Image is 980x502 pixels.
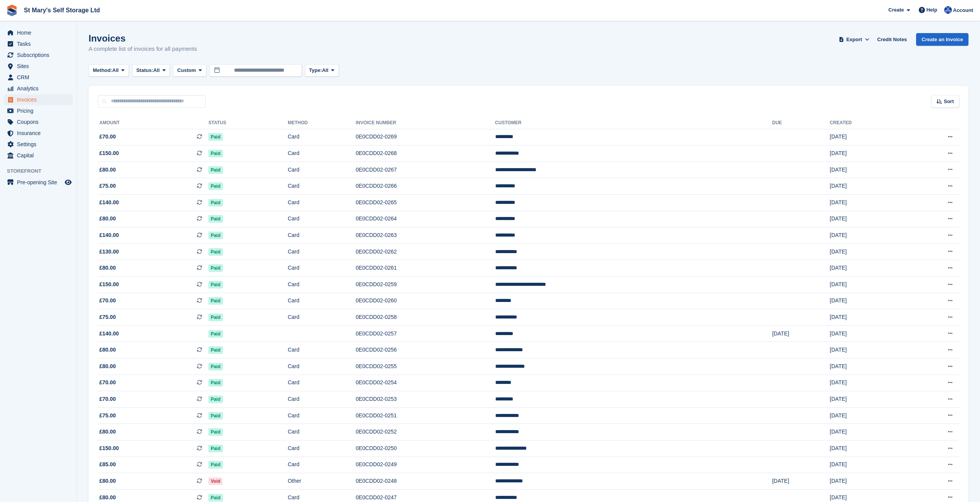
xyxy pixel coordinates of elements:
td: [DATE] [830,277,905,293]
span: Pricing [17,105,63,116]
span: Create [888,6,904,14]
button: Custom [173,64,206,77]
span: Paid [208,363,223,370]
td: [DATE] [830,359,905,375]
td: Other [288,473,356,490]
td: [DATE] [830,195,905,211]
td: [DATE] [830,178,905,195]
td: Card [288,440,356,457]
span: Paid [208,166,223,174]
span: All [322,67,328,74]
span: Analytics [17,83,63,94]
td: [DATE] [830,227,905,244]
th: Due [772,117,830,129]
td: Card [288,309,356,326]
td: [DATE] [830,407,905,424]
span: Custom [177,67,196,74]
td: Card [288,211,356,227]
span: Storefront [7,167,77,175]
span: £80.00 [99,215,116,223]
td: Card [288,375,356,391]
span: Paid [208,281,223,289]
span: Subscriptions [17,50,63,60]
td: Card [288,359,356,375]
span: Method: [93,67,112,74]
a: menu [4,139,73,150]
a: menu [4,105,73,116]
td: 0E0CDD02-0267 [356,162,495,178]
span: £150.00 [99,280,119,289]
td: [DATE] [830,129,905,145]
a: menu [4,50,73,60]
td: [DATE] [830,145,905,162]
td: 0E0CDD02-0250 [356,440,495,457]
p: A complete list of invoices for all payments [89,45,197,53]
a: menu [4,117,73,127]
span: Paid [208,330,223,338]
td: [DATE] [830,391,905,408]
td: Card [288,227,356,244]
span: £80.00 [99,428,116,436]
td: 0E0CDD02-0266 [356,178,495,195]
span: Sites [17,61,63,72]
td: [DATE] [830,162,905,178]
span: Paid [208,182,223,190]
a: Credit Notes [874,33,910,46]
td: [DATE] [830,309,905,326]
span: Sort [944,98,954,105]
td: Card [288,424,356,440]
td: 0E0CDD02-0262 [356,243,495,260]
td: 0E0CDD02-0255 [356,359,495,375]
td: [DATE] [772,325,830,342]
td: [DATE] [830,424,905,440]
span: £130.00 [99,248,119,256]
th: Created [830,117,905,129]
span: Paid [208,150,223,157]
span: £75.00 [99,313,116,321]
span: Paid [208,379,223,387]
td: [DATE] [830,293,905,309]
td: Card [288,457,356,473]
td: Card [288,407,356,424]
td: Card [288,178,356,195]
td: 0E0CDD02-0254 [356,375,495,391]
td: Card [288,129,356,145]
a: menu [4,150,73,161]
span: Paid [208,264,223,272]
td: Card [288,243,356,260]
span: £80.00 [99,166,116,174]
span: Paid [208,232,223,239]
span: £80.00 [99,346,116,354]
td: 0E0CDD02-0251 [356,407,495,424]
span: All [112,67,119,74]
td: 0E0CDD02-0253 [356,391,495,408]
td: [DATE] [830,457,905,473]
span: Void [208,477,223,485]
span: £70.00 [99,379,116,387]
span: £70.00 [99,297,116,305]
th: Status [208,117,288,129]
a: menu [4,94,73,105]
span: £75.00 [99,182,116,190]
span: Paid [208,215,223,223]
span: £80.00 [99,264,116,272]
td: 0E0CDD02-0252 [356,424,495,440]
a: Preview store [64,178,73,187]
span: Paid [208,428,223,436]
span: Home [17,27,63,38]
button: Status: All [132,64,170,77]
td: Card [288,277,356,293]
span: Account [953,7,973,14]
th: Method [288,117,356,129]
span: Paid [208,461,223,469]
span: £80.00 [99,362,116,370]
span: £150.00 [99,444,119,452]
span: £75.00 [99,412,116,420]
td: Card [288,145,356,162]
span: Type: [309,67,322,74]
td: [DATE] [830,375,905,391]
th: Customer [495,117,772,129]
span: Pre-opening Site [17,177,63,188]
a: Create an Invoice [916,33,968,46]
span: £85.00 [99,460,116,469]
